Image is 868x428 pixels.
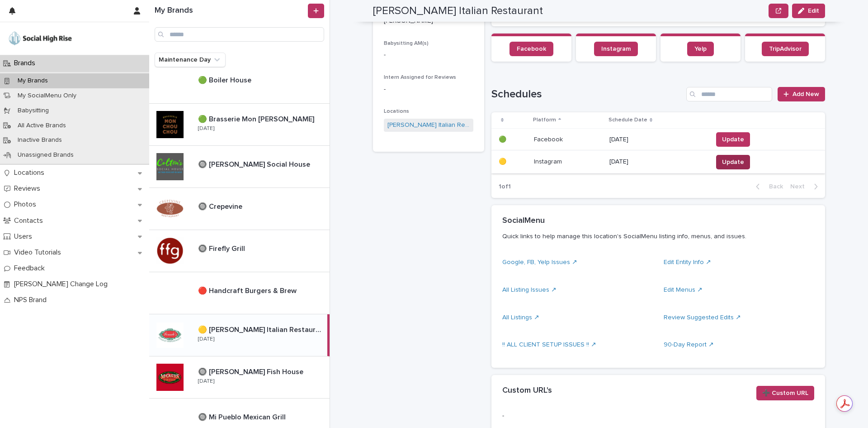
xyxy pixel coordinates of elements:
[499,156,508,166] p: 🟡
[533,115,556,125] p: Platform
[594,42,638,56] a: Instagram
[10,216,50,225] p: Contacts
[769,46,802,52] span: TripAdvisor
[491,176,518,198] p: 1 of 1
[491,151,825,173] tr: 🟡🟡 InstagramInstagram [DATE]Update
[198,411,288,422] p: 🔘 Mi Pueblo Mexican Grill
[609,115,647,125] p: Schedule Date
[502,386,552,396] h2: Custom URL's
[808,8,819,14] span: Edit
[149,356,330,399] a: 🔘 [PERSON_NAME] Fish House🔘 [PERSON_NAME] Fish House [DATE]
[491,88,683,101] h1: Schedules
[198,285,298,295] p: 🔴 Handcraft Burgers & Brew
[10,59,42,67] p: Brands
[198,378,214,385] p: [DATE]
[198,366,305,376] p: 🔘 [PERSON_NAME] Fish House
[502,287,557,293] a: All Listing Issues ↗
[373,5,543,18] h2: [PERSON_NAME] Italian Restaurant
[155,6,306,16] h1: My Brands
[502,232,811,240] p: Quick links to help manage this location's SocialMenu listing info, menus, and issues.
[10,168,52,177] p: Locations
[10,92,84,100] p: My SocialMenu Only
[10,264,52,273] p: Feedback
[502,216,545,226] h2: SocialMenu
[387,120,470,130] a: [PERSON_NAME] Italian Restaurant
[778,87,825,101] a: Add New
[198,125,214,132] p: [DATE]
[198,324,325,334] p: 🟡 [PERSON_NAME] Italian Restaurant
[686,87,772,101] input: Search
[10,151,81,159] p: Unassigned Brands
[149,104,330,146] a: 🟢 Brasserie Mon [PERSON_NAME]🟢 Brasserie Mon [PERSON_NAME] [DATE]
[694,46,707,52] span: Yelp
[149,188,330,230] a: 🔘 Crepevine🔘 Crepevine
[198,113,316,124] p: 🟢 Brasserie Mon [PERSON_NAME]
[10,77,55,85] p: My Brands
[384,85,473,94] p: -
[149,146,330,188] a: 🔘 [PERSON_NAME] Social House🔘 [PERSON_NAME] Social House
[609,158,705,166] p: [DATE]
[502,259,577,265] a: Google, FB, Yelp Issues ↗
[722,135,744,144] span: Update
[198,201,244,211] p: 🔘 Crepevine
[384,41,429,46] span: Babysitting AM(s)
[517,46,546,52] span: Facebook
[787,183,825,191] button: Next
[502,341,596,348] a: !! ALL CLIENT SETUP ISSUES !! ↗
[149,230,330,272] a: 🔘 Firefly Grill🔘 Firefly Grill
[716,155,750,169] button: Update
[792,4,825,18] button: Edit
[198,243,247,253] p: 🔘 Firefly Grill
[609,136,705,144] p: [DATE]
[509,42,553,56] a: Facebook
[601,46,631,52] span: Instagram
[762,42,809,56] a: TripAdvisor
[198,336,214,342] p: [DATE]
[149,272,330,314] a: 🔴 Handcraft Burgers & Brew🔴 Handcraft Burgers & Brew
[10,107,56,115] p: Babysitting
[155,27,324,42] input: Search
[502,314,539,321] a: All Listings ↗
[664,259,711,265] a: Edit Entity Info ↗
[10,248,68,257] p: Video Tutorials
[10,296,54,304] p: NPS Brand
[664,341,714,348] a: 90-Day Report ↗
[716,132,750,147] button: Update
[10,136,69,144] p: Inactive Brands
[149,62,330,104] a: 🟢 Boiler House🟢 Boiler House
[793,91,819,97] span: Add New
[149,314,330,356] a: 🟡 [PERSON_NAME] Italian Restaurant🟡 [PERSON_NAME] Italian Restaurant [DATE]
[762,389,808,398] span: ➕ Custom URL
[664,314,741,321] a: Review Suggested Edits ↗
[384,75,456,80] span: Intern Assigned for Reviews
[7,29,73,48] img: o5DnuTxEQV6sW9jFYBBf
[790,183,810,190] span: Next
[10,122,73,130] p: All Active Brands
[502,411,599,421] p: -
[10,200,43,209] p: Photos
[687,42,714,56] a: Yelp
[155,53,226,67] button: Maintenance Day
[198,159,312,169] p: 🔘 [PERSON_NAME] Social House
[10,280,115,289] p: [PERSON_NAME] Change Log
[491,128,825,151] tr: 🟢🟢 FacebookFacebook [DATE]Update
[664,287,703,293] a: Edit Menus ↗
[534,134,565,144] p: Facebook
[534,156,564,166] p: Instagram
[499,134,508,144] p: 🟢
[10,232,39,241] p: Users
[756,386,814,400] button: ➕ Custom URL
[749,183,787,191] button: Back
[384,109,409,114] span: Locations
[764,183,783,190] span: Back
[198,74,253,85] p: 🟢 Boiler House
[10,184,47,193] p: Reviews
[384,50,473,60] p: -
[722,158,744,167] span: Update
